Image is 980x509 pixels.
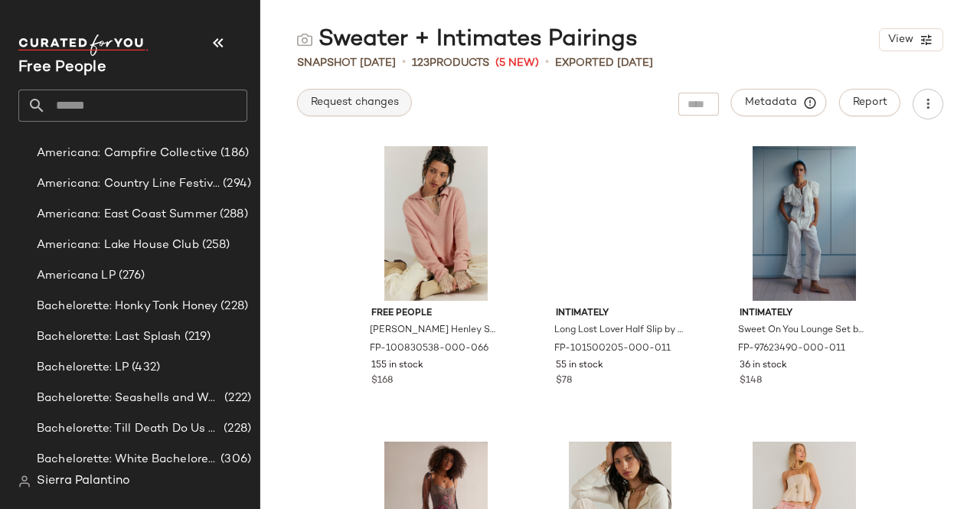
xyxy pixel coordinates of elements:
span: View [887,34,913,46]
span: 36 in stock [740,359,787,373]
span: • [545,54,549,72]
span: 155 in stock [371,359,423,373]
span: Long Lost Lover Half Slip by Intimately at Free People in White, Size: M [554,324,684,338]
img: svg%3e [18,475,31,488]
img: cfy_white_logo.C9jOOHJF.svg [18,34,149,56]
span: (294) [220,175,251,193]
span: (222) [221,390,251,407]
span: Metadata [744,96,814,109]
span: FP-97623490-000-011 [738,342,845,356]
span: Americana: East Coast Summer [37,206,217,224]
span: Snapshot [DATE] [297,55,396,71]
span: Free People [371,307,501,321]
span: Intimately [740,307,869,321]
span: Intimately [556,307,685,321]
button: Report [839,89,900,116]
span: (219) [181,328,211,346]
span: (276) [116,267,145,285]
span: FP-100830538-000-066 [370,342,488,356]
button: Metadata [731,89,827,116]
span: Bachelorette: Last Splash [37,328,181,346]
span: Bachelorette: White Bachelorette Outfits [37,451,217,468]
span: $168 [371,374,393,388]
img: 100830538_066_a [359,146,513,301]
span: 123 [412,57,430,69]
img: 97623490_011_a [727,146,881,301]
span: $78 [556,374,572,388]
span: (306) [217,451,251,468]
span: 55 in stock [556,359,603,373]
span: (228) [217,298,248,315]
img: svg%3e [297,32,312,47]
span: $148 [740,374,762,388]
span: • [402,54,406,72]
span: (288) [217,206,248,224]
span: Americana: Country Line Festival [37,175,220,193]
span: Americana: Lake House Club [37,237,199,254]
span: Bachelorette: Honky Tonk Honey [37,298,217,315]
div: Sweater + Intimates Pairings [297,24,638,55]
span: Sweet On You Lounge Set by Intimately at Free People in White, Size: S [738,324,867,338]
span: Americana: Campfire Collective [37,145,217,162]
span: Bachelorette: Seashells and Wedding Bells [37,390,221,407]
span: FP-101500205-000-011 [554,342,671,356]
span: Request changes [310,96,399,109]
span: (5 New) [495,55,539,71]
button: Request changes [297,89,412,116]
span: Sierra Palantino [37,472,130,491]
button: View [879,28,943,51]
span: (432) [129,359,160,377]
span: (186) [217,145,249,162]
span: Bachelorette: Till Death Do Us Party [37,420,220,438]
span: Report [852,96,887,109]
span: (228) [220,420,251,438]
p: Exported [DATE] [555,55,653,71]
span: Current Company Name [18,60,106,76]
span: [PERSON_NAME] Henley Sweater by Free People in Pink, Size: L [370,324,499,338]
span: Bachelorette: LP [37,359,129,377]
div: Products [412,55,489,71]
span: (258) [199,237,230,254]
span: Americana LP [37,267,116,285]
